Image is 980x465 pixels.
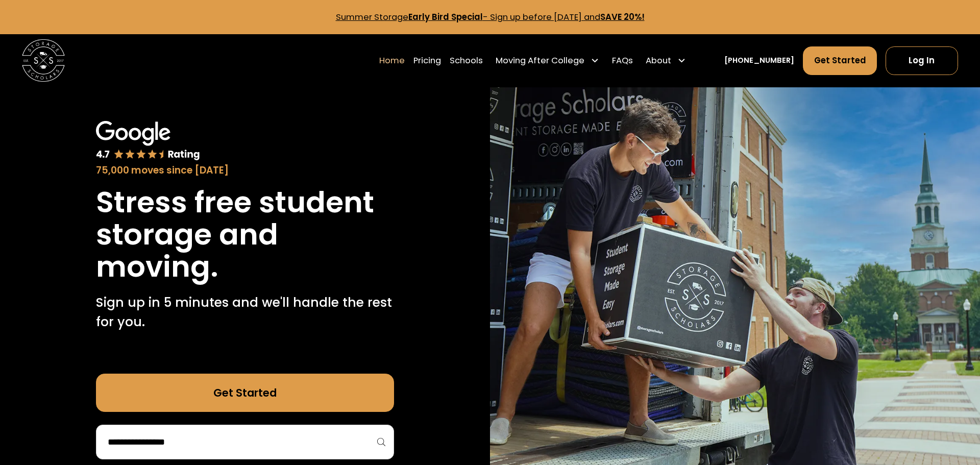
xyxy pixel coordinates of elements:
[413,46,441,76] a: Pricing
[450,46,483,76] a: Schools
[724,55,794,66] a: [PHONE_NUMBER]
[886,46,958,75] a: Log In
[22,39,64,82] img: Storage Scholars main logo
[379,46,405,76] a: Home
[96,121,200,161] img: Google 4.7 star rating
[496,54,584,67] div: Moving After College
[96,163,394,178] div: 75,000 moves since [DATE]
[96,293,394,331] p: Sign up in 5 minutes and we'll handle the rest for you.
[336,11,645,23] a: Summer StorageEarly Bird Special- Sign up before [DATE] andSAVE 20%!
[96,186,394,283] h1: Stress free student storage and moving.
[803,46,877,75] a: Get Started
[600,11,645,23] strong: SAVE 20%!
[642,46,691,76] div: About
[408,11,483,23] strong: Early Bird Special
[646,54,671,67] div: About
[612,46,633,76] a: FAQs
[96,374,394,412] a: Get Started
[491,46,603,76] div: Moving After College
